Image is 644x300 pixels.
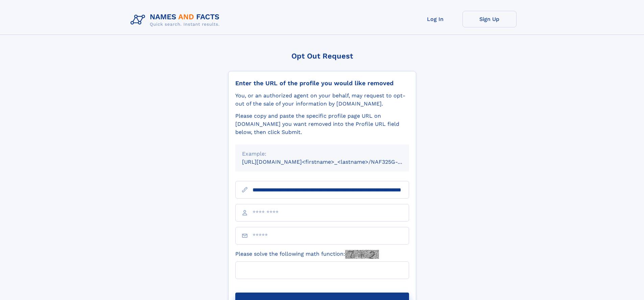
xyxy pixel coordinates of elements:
[462,11,517,27] a: Sign Up
[235,250,379,259] label: Please solve the following math function:
[242,150,402,158] div: Example:
[128,11,225,29] img: Logo Names and Facts
[235,112,409,136] div: Please copy and paste the specific profile page URL on [DOMAIN_NAME] you want removed into the Pr...
[228,52,416,60] div: Opt Out Request
[235,92,409,108] div: You, or an authorized agent on your behalf, may request to opt-out of the sale of your informatio...
[242,159,422,165] small: [URL][DOMAIN_NAME]<firstname>_<lastname>/NAF325G-xxxxxxxx
[408,11,462,27] a: Log In
[235,79,409,87] div: Enter the URL of the profile you would like removed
